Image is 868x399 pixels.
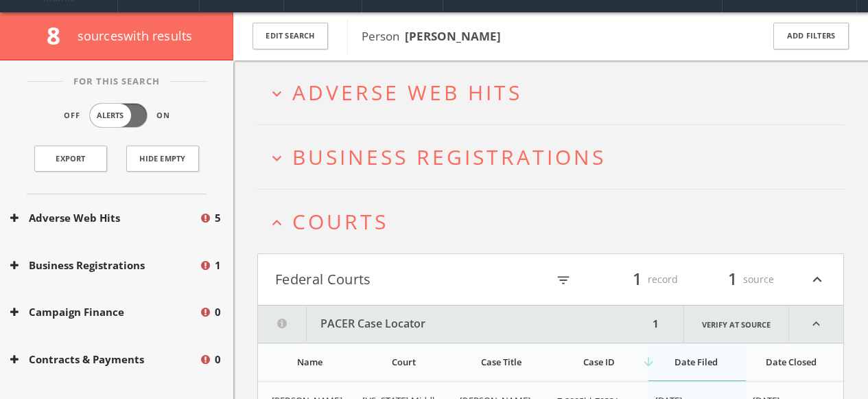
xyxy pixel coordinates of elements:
span: 0 [215,352,221,367]
span: Courts [292,207,388,236]
span: Off [64,110,80,122]
span: For This Search [63,75,170,89]
button: Business Registrations [10,258,199,273]
button: Hide Empty [126,146,199,172]
span: 8 [47,19,72,52]
button: Edit Search [253,23,328,49]
i: expand_more [268,149,286,168]
div: Date Closed [753,356,830,368]
span: Person [362,28,501,44]
span: source s with results [78,27,193,44]
i: expand_less [268,214,286,232]
i: arrow_downward [642,355,655,369]
span: 5 [215,210,221,226]
button: Adverse Web Hits [10,210,199,226]
div: Case ID [557,356,640,368]
div: 1 [648,306,663,343]
span: 1 [722,267,743,291]
i: filter_list [556,273,571,288]
i: expand_more [268,84,286,103]
a: Verify at source [683,306,789,343]
i: expand_less [789,306,843,343]
button: Campaign Finance [10,304,199,320]
span: 1 [626,267,648,291]
div: Case Title [460,356,542,368]
span: 0 [215,304,221,320]
button: expand_moreBusiness Registrations [268,146,844,168]
div: record [596,268,678,291]
b: [PERSON_NAME] [405,28,501,44]
button: expand_moreAdverse Web Hits [268,81,844,104]
div: Date Filed [655,356,738,368]
button: Federal Courts [275,268,547,291]
span: On [156,110,170,122]
a: Export [34,146,107,172]
button: Contracts & Payments [10,352,199,367]
span: Business Registrations [292,143,606,171]
div: Court [362,356,445,368]
button: PACER Case Locator [258,306,648,343]
span: 1 [215,258,221,273]
span: Adverse Web Hits [292,78,522,106]
button: Add Filters [773,23,849,49]
div: source [692,268,774,291]
i: expand_less [808,268,826,291]
button: expand_lessCourts [268,210,844,233]
div: Name [272,356,347,368]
